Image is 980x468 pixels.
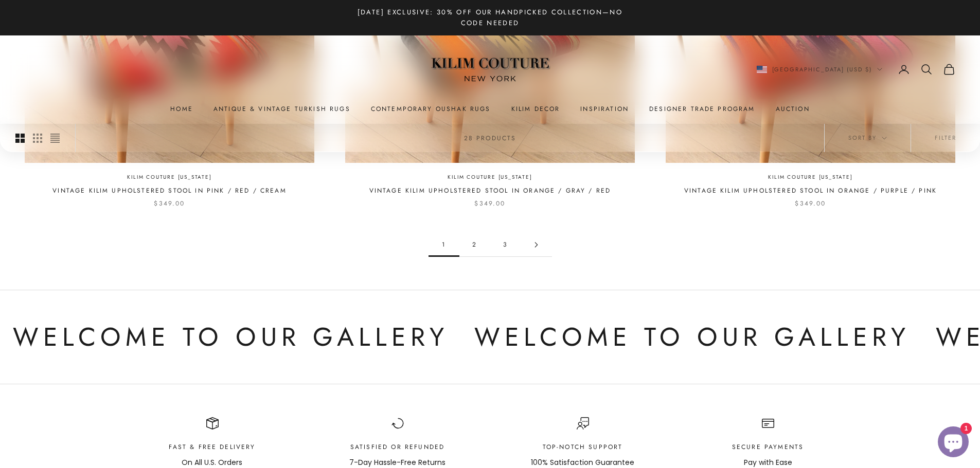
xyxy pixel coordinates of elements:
img: United States [757,66,767,73]
div: Item 3 of 4 [506,417,660,468]
p: Top-Notch support [531,442,634,452]
a: Go to page 3 [490,233,521,256]
img: Logo of Kilim Couture New York [426,45,555,94]
button: Sort by [825,124,911,152]
a: Home [170,104,193,114]
button: Switch to compact product images [50,124,60,152]
sale-price: $349.00 [795,198,826,209]
a: Go to page 2 [459,233,490,256]
a: Auction [776,104,810,114]
a: Designer Trade Program [649,104,755,114]
a: Vintage Kilim Upholstered Stool in Pink / Red / Cream [52,185,286,196]
nav: Primary navigation [25,104,955,114]
p: [DATE] Exclusive: 30% Off Our Handpicked Collection—No Code Needed [346,7,634,29]
p: Fast & Free Delivery [169,442,255,452]
p: Welcome to Our Gallery [6,316,442,359]
a: Inspiration [580,104,629,114]
span: 1 [429,233,459,256]
inbox-online-store-chat: Shopify online store chat [935,426,972,460]
div: Item 2 of 4 [320,417,475,468]
nav: Secondary navigation [757,63,956,76]
a: Antique & Vintage Turkish Rugs [213,104,350,114]
a: Kilim Couture [US_STATE] [768,173,852,182]
span: Sort by [848,133,887,142]
button: Filter [911,124,980,152]
a: Contemporary Oushak Rugs [371,104,491,114]
a: Vintage Kilim Upholstered Stool in Orange / Purple / Pink [684,185,937,196]
sale-price: $349.00 [474,198,505,209]
span: [GEOGRAPHIC_DATA] (USD $) [772,65,872,74]
button: Switch to larger product images [15,124,25,152]
a: Kilim Couture [US_STATE] [448,173,532,182]
p: Welcome to Our Gallery [468,316,903,359]
a: Kilim Couture [US_STATE] [127,173,211,182]
button: Change country or currency [757,65,883,74]
sale-price: $349.00 [154,198,185,209]
a: Vintage Kilim Upholstered Stool in Orange / Gray / Red [369,185,611,196]
button: Switch to smaller product images [33,124,42,152]
nav: Pagination navigation [429,233,552,257]
div: Item 4 of 4 [691,417,845,468]
div: Item 1 of 4 [135,417,290,468]
p: 28 products [464,133,516,143]
summary: Kilim Decor [511,104,560,114]
p: Secure Payments [732,442,804,452]
a: Go to page 2 [521,233,552,256]
p: Satisfied or Refunded [349,442,446,452]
